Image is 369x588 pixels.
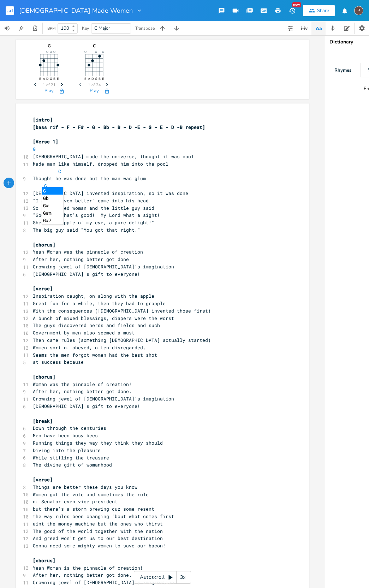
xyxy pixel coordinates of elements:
span: [chorus] [33,557,55,564]
span: [DEMOGRAPHIC_DATA] Made Women [19,7,133,14]
span: but there's a storm brewing cuz some resent [33,506,154,512]
span: [DEMOGRAPHIC_DATA]'s gift to everyone! [33,403,140,409]
text: D [91,77,94,81]
span: aint the money machine but the ones who thirst [33,521,163,527]
span: Woman was the pinnacle of creation! [33,381,132,387]
span: The divine gift of womanhood [33,462,112,468]
span: "I can do even better" came into his head [33,197,149,204]
span: Then came rules (something [DEMOGRAPHIC_DATA] actually started) [33,337,211,343]
span: Women sort of obeyed, often disregarded. [33,344,146,351]
span: [break] [33,418,53,424]
span: the way rules been changing 'bout what comes first [33,513,174,519]
span: Down through the centuries [33,425,106,431]
span: Thought he was done but the man was glum [33,175,146,182]
span: 1 of 24 [88,83,101,87]
span: Crowning jewel of [DEMOGRAPHIC_DATA]'s imagination [33,396,174,402]
span: Men have been busy bees [33,432,98,439]
div: Share [317,7,329,14]
span: The guys discovered herds and fields and such [33,322,160,328]
div: Key [82,26,89,30]
text: E [57,77,59,81]
span: [verse] [33,476,53,483]
text: E [39,77,41,81]
span: Made man like himself, dropped him into the pool [33,161,168,167]
span: After her, nothing better got done. [33,572,132,578]
span: The good of the world together with the nation [33,528,163,534]
span: Crowning jewel of [DEMOGRAPHIC_DATA]'s imagination [33,263,174,270]
span: She's the apple of my eye, a pure delight!" [33,219,154,226]
span: Government by men also seemed a must [33,329,135,336]
li: G#m [42,209,63,217]
span: 1 of 21 [43,83,56,87]
span: Great fun for a while, then they had to grapple [33,300,166,307]
span: G [33,146,36,152]
text: G [50,77,52,81]
text: A [88,77,90,81]
text: D [46,77,49,81]
text: B [99,77,101,81]
span: With the consequences ([DEMOGRAPHIC_DATA] invented those first) [33,308,211,314]
span: [chorus] [33,242,55,248]
li: G#7 [42,217,63,224]
span: Things are better these days you know [33,484,137,490]
span: C Major [94,25,110,31]
span: Gonna need some mighty women to save our bacon! [33,542,166,549]
span: A bunch of mixed blessings, diapers were the worst [33,315,174,321]
span: Crowning jewel of [DEMOGRAPHIC_DATA]'s imagination [33,579,174,586]
span: of Senator even vice president [33,498,118,505]
div: Transpose [135,26,155,30]
span: [intro] [33,117,53,123]
span: [chorus] [33,374,55,380]
span: The big guy said "You got that right." [33,227,140,233]
button: Play [90,88,99,94]
button: Share [303,5,335,16]
li: G [42,187,63,195]
span: C [58,168,61,174]
span: [DEMOGRAPHIC_DATA]'s gift to everyone! [33,271,140,277]
span: Running things they way they think they should [33,440,163,446]
span: [DEMOGRAPHIC_DATA] made the universe, thought it was cool [33,153,194,160]
div: BPM [47,26,55,30]
text: E [102,77,104,81]
button: Play [44,88,54,94]
li: G# [42,202,63,209]
span: G [44,183,47,189]
span: at success because [33,359,84,365]
li: Gb [42,195,63,202]
span: Women got the vote and sometimes the role [33,491,149,498]
text: B [53,77,55,81]
text: E [84,77,86,81]
span: While stifling the treasure [33,455,109,461]
div: C [77,44,112,48]
span: [Verse 1] [33,138,58,145]
div: Autoscroll [134,571,191,584]
span: Yeah Woman is the pinnacle of creation! [33,565,143,571]
div: Paul H [354,6,363,15]
span: Seems the men forgot women had the best shot [33,352,157,358]
div: 3x [177,571,189,584]
span: After her, nothing better got done [33,256,129,262]
div: Rhymes [325,63,360,77]
span: Diving into the pleasure [33,447,101,453]
span: [bass rif - F - F# - G - Bb - B - D -E - G - E - D -B repeat] [33,124,205,130]
span: And greed won't get us to our best destination [33,535,163,541]
span: Yeah Woman was the pinnacle of creation [33,249,143,255]
button: New [285,4,299,17]
span: So he created woman and the little guy said [33,205,154,211]
span: Inspiration caught, on along with the apple [33,293,154,299]
span: After her, nothing better got done. [33,388,132,394]
text: A [43,77,45,81]
div: New [292,2,301,7]
span: [verse] [33,285,53,292]
span: [DEMOGRAPHIC_DATA] invented inspiration, so it was done [33,190,188,196]
div: G [31,44,67,48]
text: G [95,77,97,81]
button: P [354,2,363,19]
span: "God Damn that's good! My Lord what a sight! [33,212,160,218]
